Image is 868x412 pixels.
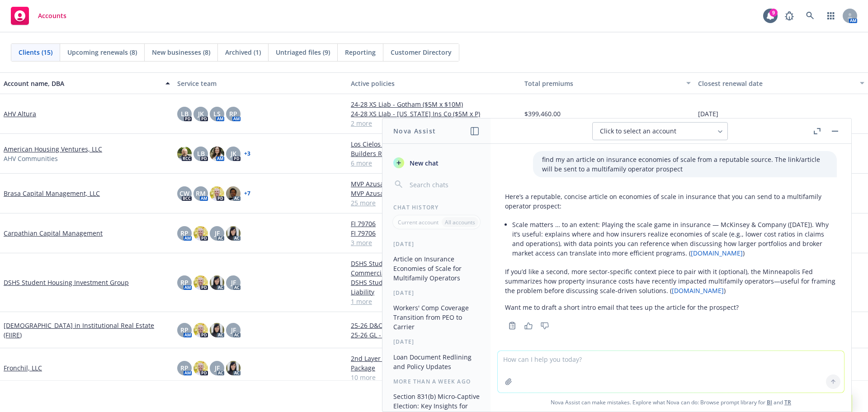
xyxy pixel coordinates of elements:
[801,7,819,25] a: Search
[210,275,224,290] img: photo
[780,7,798,25] a: Report a Bug
[226,226,241,241] img: photo
[180,363,189,373] span: RP
[351,297,517,306] a: 1 more
[193,323,208,337] img: photo
[4,79,160,88] div: Account name, DBA
[4,154,58,163] span: AHV Communities
[592,122,728,140] button: Click to select an account
[226,186,241,201] img: photo
[351,354,517,363] a: 2nd Layer - $10M x $5M
[180,228,189,238] span: RP
[226,361,241,375] img: photo
[391,47,452,57] span: Customer Directory
[177,79,344,88] div: Service team
[351,158,517,168] a: 6 more
[210,186,224,201] img: photo
[4,228,103,238] a: Carpathian Capital Management
[351,219,517,228] a: FI 79706
[4,278,129,287] a: DSHS Student Housing Investment Group
[408,178,480,191] input: Search chats
[698,109,718,118] span: [DATE]
[181,109,189,118] span: LB
[445,218,475,226] p: All accounts
[505,303,837,312] p: Want me to draft a short intro email that tees up the article for the prospect?
[351,139,517,149] a: Los Cielos Builders Risk
[769,9,778,17] div: 9
[822,7,840,25] a: Switch app
[180,325,189,335] span: RP
[512,218,837,260] li: Scale matters … to an extent: Playing the scale game in insurance — McKinsey & Company ([DATE]). ...
[600,127,676,136] span: Click to select an account
[174,72,347,94] button: Service team
[382,204,491,211] div: Chat History
[698,79,854,88] div: Closest renewal date
[351,228,517,238] a: FI 79706
[244,191,250,196] a: + 7
[351,321,517,330] a: 25-26 D&O and EPL
[524,79,681,88] div: Total premiums
[505,267,837,295] p: If you’d like a second, more sector-specific context piece to pair with it (optional), the Minnea...
[193,226,208,241] img: photo
[398,218,439,226] p: Current account
[351,189,517,198] a: MVP Azusa Foothill LLC
[505,192,837,211] p: Here’s a reputable, concise article on economies of scale in insurance that you can send to a mul...
[276,47,330,57] span: Untriaged files (9)
[672,286,724,295] a: [DOMAIN_NAME]
[197,149,205,158] span: LB
[244,151,250,156] a: + 3
[351,373,517,382] a: 10 more
[351,330,517,340] a: 25-26 GL - NIAC
[351,179,517,189] a: MVP Azusa Foothill LLC | Excess $1M x $5M
[215,363,220,373] span: JF
[694,72,868,94] button: Closest renewal date
[152,47,210,57] span: New businesses (8)
[229,109,237,118] span: RP
[382,289,491,297] div: [DATE]
[351,198,517,208] a: 25 more
[390,251,483,285] button: Article on Insurance Economies of Scale for Multifamily Operators
[196,189,206,198] span: RM
[4,144,102,154] a: American Housing Ventures, LLC
[351,99,517,109] a: 24-28 XS Liab - Gotham ($5M x $10M)
[393,126,436,136] h1: Nova Assist
[351,109,517,118] a: 24-28 XS LIab - [US_STATE] Ins Co ($5M x P)
[213,109,221,118] span: LS
[231,149,236,158] span: JK
[390,300,483,334] button: Workers' Comp Coverage Transition from PEO to Carrier
[345,47,376,57] span: Reporting
[4,109,36,118] a: AHV Altura
[38,12,66,19] span: Accounts
[351,149,517,158] a: Builders Risk
[382,240,491,248] div: [DATE]
[347,72,521,94] button: Active policies
[7,3,70,28] a: Accounts
[193,361,208,375] img: photo
[210,323,224,337] img: photo
[408,158,439,168] span: New chat
[351,79,517,88] div: Active policies
[390,155,483,171] button: New chat
[231,278,236,287] span: JF
[382,338,491,346] div: [DATE]
[4,189,100,198] a: Brasa Capital Management, LLC
[177,147,192,161] img: photo
[193,275,208,290] img: photo
[210,147,224,161] img: photo
[4,321,170,340] a: [DEMOGRAPHIC_DATA] in Institutional Real Estate (FIIRE)
[542,155,828,174] p: find my an article on insurance economies of scale from a reputable source. The link/article will...
[524,109,561,118] span: $399,460.00
[180,278,189,287] span: RP
[4,363,42,373] a: Fronchil, LLC
[215,228,220,238] span: JF
[767,398,772,406] a: BI
[19,47,52,57] span: Clients (15)
[521,72,694,94] button: Total premiums
[231,325,236,335] span: JF
[508,322,516,330] svg: Copy to clipboard
[351,259,517,278] a: DSHS Student Housing Investment Group - Commercial Property
[351,118,517,128] a: 2 more
[494,393,848,412] span: Nova Assist can make mistakes. Explore what Nova can do: Browse prompt library for and
[691,249,743,257] a: [DOMAIN_NAME]
[67,47,137,57] span: Upcoming renewals (8)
